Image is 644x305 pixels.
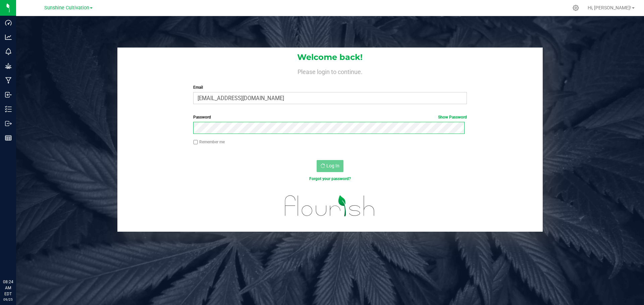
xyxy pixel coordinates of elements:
[5,63,12,69] inline-svg: Grow
[317,160,343,172] button: Log In
[44,5,89,11] span: Sunshine Cultivation
[5,19,12,26] inline-svg: Dashboard
[193,140,198,145] input: Remember me
[193,139,225,145] label: Remember me
[588,5,631,10] span: Hi, [PERSON_NAME]!
[572,5,580,11] div: Manage settings
[193,115,211,120] span: Password
[277,189,383,223] img: flourish_logo.svg
[193,84,467,90] label: Email
[326,163,339,168] span: Log In
[5,91,12,98] inline-svg: Inbound
[117,53,543,62] h1: Welcome back!
[438,115,467,120] a: Show Password
[3,279,13,297] p: 08:24 AM EDT
[117,67,543,75] h4: Please login to continue.
[5,48,12,55] inline-svg: Monitoring
[5,34,12,41] inline-svg: Analytics
[309,176,351,181] a: Forgot your password?
[3,297,13,302] p: 09/25
[5,106,12,112] inline-svg: Inventory
[5,77,12,84] inline-svg: Manufacturing
[5,135,12,141] inline-svg: Reports
[5,120,12,127] inline-svg: Outbound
